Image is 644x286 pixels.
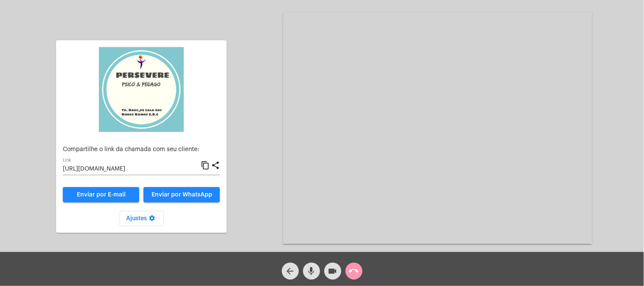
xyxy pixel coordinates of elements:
mat-icon: content_copy [201,160,210,171]
mat-icon: settings [147,215,157,225]
mat-icon: call_end [349,266,359,276]
mat-icon: share [211,160,220,171]
mat-icon: mic [307,266,317,276]
a: Enviar por E-mail [63,187,139,202]
p: Compartilhe o link da chamada com seu cliente: [63,146,220,153]
button: Enviar por WhatsApp [143,187,220,202]
img: 5d8d47a4-7bd9-c6b3-230d-111f976e2b05.jpeg [99,47,184,132]
span: Ajustes [126,216,157,222]
button: Ajustes [119,211,164,226]
mat-icon: arrow_back [285,266,295,276]
span: Enviar por E-mail [77,192,126,198]
mat-icon: videocam [328,266,338,276]
span: Enviar por WhatsApp [152,192,212,198]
